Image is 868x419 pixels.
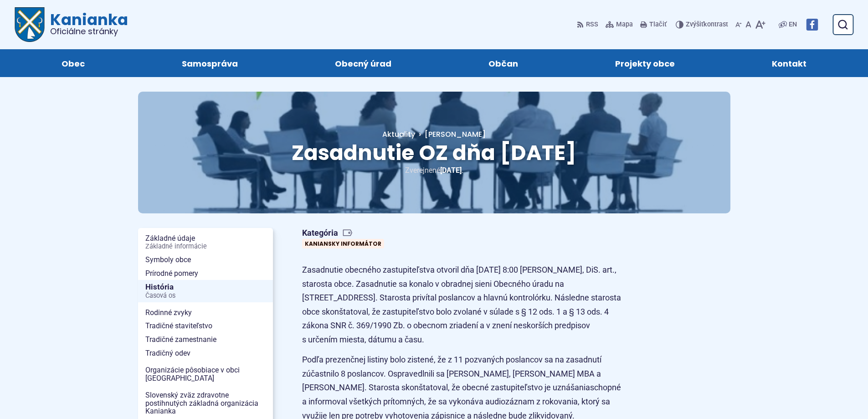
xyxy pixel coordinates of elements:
[335,49,391,77] span: Obecný úrad
[138,232,273,253] a: Základné údajeZákladné informácie
[142,49,277,77] a: Samospráva
[167,164,701,176] p: Zverejnené .
[145,292,266,300] span: Časová os
[138,319,273,333] a: Tradičné staviteľstvo
[734,15,744,34] button: Zmenšiť veľkosť písma
[138,363,273,385] a: Organizácie pôsobiace v obci [GEOGRAPHIC_DATA]
[676,15,730,34] button: Zvýšiťkontrast
[182,49,238,77] span: Samospráva
[806,19,818,31] img: Prejsť na Facebook stránku
[145,267,266,280] span: Prírodné pomery
[145,280,266,302] span: História
[138,388,273,418] a: Slovenský zväz zdravotne postihnutých základná organizácia Kanianka
[744,15,753,34] button: Nastaviť pôvodnú veľkosť písma
[145,306,266,320] span: Rodinné zvyky
[302,263,626,347] p: Zasadnutie obecného zastupiteľstva otvoril dňa [DATE] 8:00 [PERSON_NAME], DiS. art., starosta obc...
[145,347,266,360] span: Tradičný odev
[138,253,273,267] a: Symboly obce
[145,319,266,333] span: Tradičné staviteľstvo
[772,49,806,77] span: Kontakt
[577,15,600,34] a: RSS
[15,7,45,42] img: Prejsť na domovskú stránku
[292,138,576,167] span: Zasadnutie OZ dňa [DATE]
[425,129,486,140] span: [PERSON_NAME]
[440,166,462,175] span: [DATE]
[138,333,273,347] a: Tradičné zamestnanie
[449,49,558,77] a: Občan
[753,15,767,34] button: Zväčšiť veľkosť písma
[22,49,124,77] a: Obec
[686,21,704,28] span: Zvýšiť
[586,19,598,30] span: RSS
[145,253,266,267] span: Symboly obce
[638,15,668,34] button: Tlačiť
[382,129,415,140] a: Aktuality
[50,27,128,36] span: Oficiálne stránky
[138,347,273,360] a: Tradičný odev
[145,388,266,418] span: Slovenský zväz zdravotne postihnutých základná organizácia Kanianka
[138,267,273,280] a: Prírodné pomery
[733,49,846,77] a: Kontakt
[295,49,431,77] a: Obecný úrad
[302,239,384,248] a: Kaniansky informátor
[604,15,635,34] a: Mapa
[576,49,714,77] a: Projekty obce
[302,228,388,238] span: Kategória
[138,306,273,320] a: Rodinné zvyky
[145,232,266,253] span: Základné údaje
[145,333,266,347] span: Tradičné zamestnanie
[649,21,667,29] span: Tlačiť
[488,49,518,77] span: Občan
[145,363,266,385] span: Organizácie pôsobiace v obci [GEOGRAPHIC_DATA]
[616,19,633,30] span: Mapa
[62,49,85,77] span: Obec
[145,243,266,250] span: Základné informácie
[789,19,797,30] span: EN
[415,129,486,140] a: [PERSON_NAME]
[15,7,128,42] a: Logo Kanianka, prejsť na domovskú stránku.
[686,21,728,29] span: kontrast
[615,49,675,77] span: Projekty obce
[45,12,128,36] span: Kanianka
[138,280,273,302] a: HistóriaČasová os
[787,19,799,30] a: EN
